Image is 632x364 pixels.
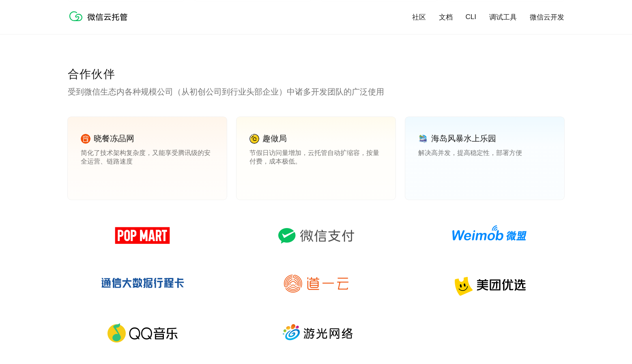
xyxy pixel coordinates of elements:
[530,13,564,22] a: 微信云开发
[249,149,383,165] p: 节假日访问量增加，云托管自动扩缩容，按量付费，成本极低。
[81,149,214,165] p: 简化了技术架构复杂度，又能享受腾讯级的安全运营、链路速度
[466,13,476,21] a: CLI
[68,19,133,26] a: 微信云托管
[68,67,564,83] p: 合作伙伴
[94,133,134,144] p: 晓餐冻品网
[439,13,453,22] a: 文档
[68,86,564,97] p: 受到微信生态内各种规模公司（从初创公司到行业头部企业）中诸多开发团队的广泛使用
[68,8,133,24] img: 微信云托管
[262,133,287,144] p: 趣做局
[431,133,496,144] p: 海岛风暴水上乐园
[418,149,551,165] p: 解决高并发，提高稳定性，部署方便
[412,13,426,22] a: 社区
[489,13,517,22] a: 调试工具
